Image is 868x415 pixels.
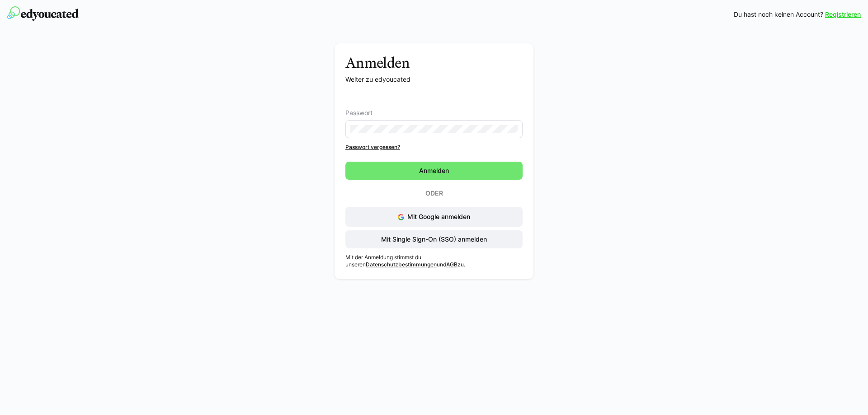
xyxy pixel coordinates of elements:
[345,54,523,71] h3: Anmelden
[345,109,373,117] span: Passwort
[366,261,437,268] a: Datenschutzbestimmungen
[412,187,456,200] p: Oder
[345,230,523,248] button: Mit Single Sign-On (SSO) anmelden
[418,166,450,175] span: Anmelden
[7,6,79,21] img: edyoucated
[407,213,470,220] span: Mit Google anmelden
[345,254,523,268] p: Mit der Anmeldung stimmst du unseren und zu.
[345,162,523,180] button: Anmelden
[345,75,523,84] p: Weiter zu edyoucated
[345,144,523,151] a: Passwort vergessen?
[734,10,823,19] span: Du hast noch keinen Account?
[825,10,861,19] a: Registrieren
[345,207,523,227] button: Mit Google anmelden
[380,235,488,244] span: Mit Single Sign-On (SSO) anmelden
[446,261,458,268] a: AGB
